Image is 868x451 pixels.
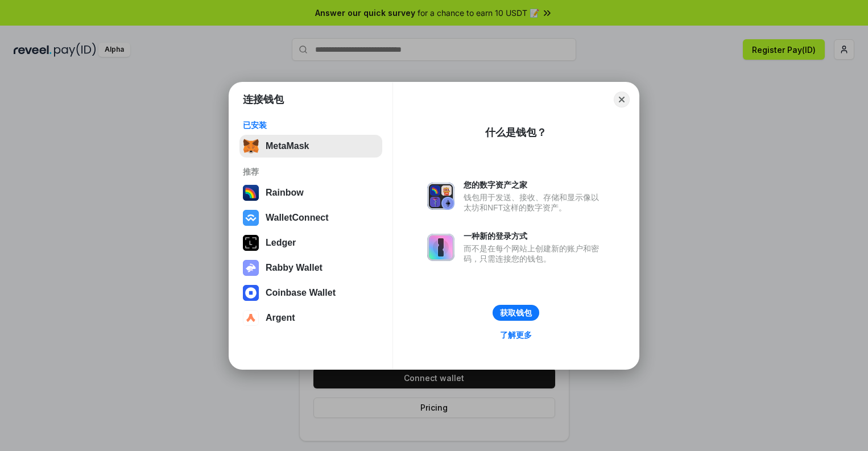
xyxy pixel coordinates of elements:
div: 您的数字资产之家 [464,180,605,190]
div: MetaMask [266,141,309,151]
div: 而不是在每个网站上创建新的账户和密码，只需连接您的钱包。 [464,243,605,264]
img: svg+xml,%3Csvg%20xmlns%3D%22http%3A%2F%2Fwww.w3.org%2F2000%2Fsvg%22%20width%3D%2228%22%20height%3... [243,235,259,251]
button: Ledger [239,231,382,254]
button: Close [614,92,630,107]
div: Rainbow [266,188,304,198]
img: svg+xml,%3Csvg%20xmlns%3D%22http%3A%2F%2Fwww.w3.org%2F2000%2Fsvg%22%20fill%3D%22none%22%20viewBox... [427,183,454,210]
div: Argent [266,313,295,323]
div: 获取钱包 [500,308,532,318]
button: Coinbase Wallet [239,282,382,304]
img: svg+xml,%3Csvg%20width%3D%2228%22%20height%3D%2228%22%20viewBox%3D%220%200%2028%2028%22%20fill%3D... [243,210,259,226]
img: svg+xml,%3Csvg%20xmlns%3D%22http%3A%2F%2Fwww.w3.org%2F2000%2Fsvg%22%20fill%3D%22none%22%20viewBox... [427,234,454,261]
a: 了解更多 [493,328,539,342]
button: Rabby Wallet [239,256,382,279]
img: svg+xml,%3Csvg%20fill%3D%22none%22%20height%3D%2233%22%20viewBox%3D%220%200%2035%2033%22%20width%... [243,138,259,154]
div: 已安装 [243,120,379,130]
h1: 连接钱包 [243,93,284,106]
button: MetaMask [239,135,382,158]
div: 推荐 [243,167,379,177]
button: Argent [239,307,382,329]
div: 什么是钱包？ [485,126,547,139]
div: Rabby Wallet [266,263,323,273]
img: svg+xml,%3Csvg%20width%3D%2228%22%20height%3D%2228%22%20viewBox%3D%220%200%2028%2028%22%20fill%3D... [243,285,259,301]
button: WalletConnect [239,206,382,229]
img: svg+xml,%3Csvg%20width%3D%2228%22%20height%3D%2228%22%20viewBox%3D%220%200%2028%2028%22%20fill%3D... [243,310,259,326]
img: svg+xml,%3Csvg%20xmlns%3D%22http%3A%2F%2Fwww.w3.org%2F2000%2Fsvg%22%20fill%3D%22none%22%20viewBox... [243,260,259,276]
div: Coinbase Wallet [266,288,336,298]
div: 一种新的登录方式 [464,231,605,241]
div: Ledger [266,238,296,248]
button: Rainbow [239,181,382,204]
img: svg+xml,%3Csvg%20width%3D%22120%22%20height%3D%22120%22%20viewBox%3D%220%200%20120%20120%22%20fil... [243,185,259,201]
button: 获取钱包 [493,305,539,321]
div: 了解更多 [500,330,532,340]
div: 钱包用于发送、接收、存储和显示像以太坊和NFT这样的数字资产。 [464,192,605,213]
div: WalletConnect [266,213,329,223]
